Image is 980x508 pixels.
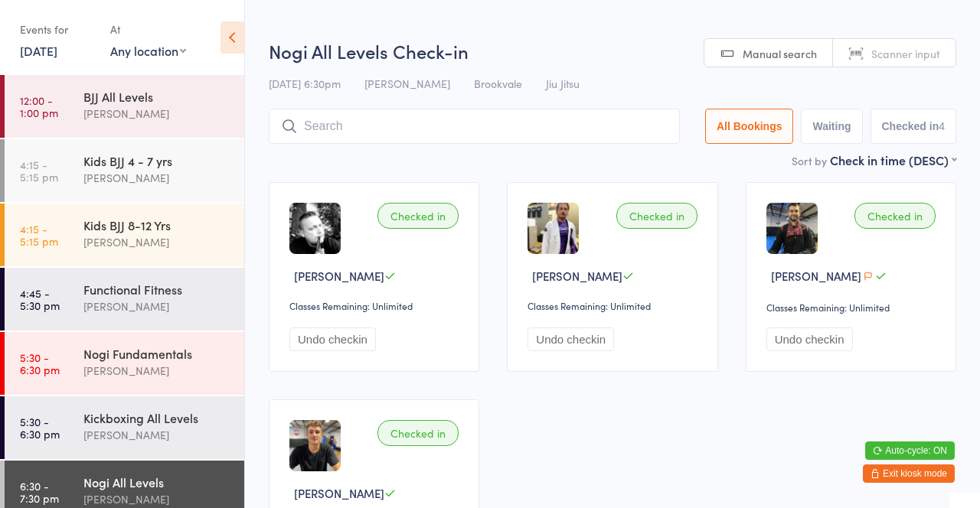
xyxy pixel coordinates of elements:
[83,233,231,251] div: [PERSON_NAME]
[83,426,231,444] div: [PERSON_NAME]
[83,490,231,508] div: [PERSON_NAME]
[20,480,59,504] time: 6:30 - 7:30 pm
[83,298,231,315] div: [PERSON_NAME]
[294,268,384,284] span: [PERSON_NAME]
[863,464,955,483] button: Exit kiosk mode
[939,120,945,132] div: 4
[771,268,861,284] span: [PERSON_NAME]
[20,415,60,440] time: 5:30 - 6:30 pm
[546,76,580,91] span: Jiu Jitsu
[801,109,862,144] button: Waiting
[5,268,244,331] a: 4:45 -5:30 pmFunctional Fitness[PERSON_NAME]
[854,203,936,229] div: Checked in
[83,169,231,187] div: [PERSON_NAME]
[20,351,60,376] time: 5:30 - 6:30 pm
[83,345,231,362] div: Nogi Fundamentals
[269,38,956,63] h2: Nogi All Levels Check-in
[269,109,680,144] input: Search
[110,17,186,42] div: At
[83,105,231,122] div: [PERSON_NAME]
[289,299,463,312] div: Classes Remaining: Unlimited
[5,139,244,202] a: 4:15 -5:15 pmKids BJJ 4 - 7 yrs[PERSON_NAME]
[83,474,231,490] div: Nogi All Levels
[20,287,60,311] time: 4:45 - 5:30 pm
[377,420,459,446] div: Checked in
[289,327,376,351] button: Undo checkin
[20,17,95,42] div: Events for
[377,203,459,229] div: Checked in
[830,151,956,168] div: Check in time (DESC)
[528,203,579,254] img: image1707476138.png
[5,332,244,395] a: 5:30 -6:30 pmNogi Fundamentals[PERSON_NAME]
[792,153,827,168] label: Sort by
[616,203,697,229] div: Checked in
[766,301,940,314] div: Classes Remaining: Unlimited
[766,327,853,351] button: Undo checkin
[474,76,522,91] span: Brookvale
[83,281,231,298] div: Functional Fitness
[20,223,58,247] time: 4:15 - 5:15 pm
[269,76,341,91] span: [DATE] 6:30pm
[20,94,58,119] time: 12:00 - 1:00 pm
[20,158,58,183] time: 4:15 - 5:15 pm
[766,203,818,254] img: image1720163686.png
[83,88,231,105] div: BJJ All Levels
[871,46,940,61] span: Scanner input
[110,42,186,59] div: Any location
[289,420,341,471] img: image1728459851.png
[871,109,957,144] button: Checked in4
[83,409,231,426] div: Kickboxing All Levels
[705,109,794,144] button: All Bookings
[83,217,231,233] div: Kids BJJ 8-12 Yrs
[83,362,231,379] div: [PERSON_NAME]
[20,42,57,59] a: [DATE]
[528,299,701,312] div: Classes Remaining: Unlimited
[532,268,622,284] span: [PERSON_NAME]
[364,76,450,91] span: [PERSON_NAME]
[289,203,341,254] img: image1691558258.png
[528,327,614,351] button: Undo checkin
[83,152,231,169] div: Kids BJJ 4 - 7 yrs
[865,441,955,460] button: Auto-cycle: ON
[5,396,244,459] a: 5:30 -6:30 pmKickboxing All Levels[PERSON_NAME]
[5,75,244,138] a: 12:00 -1:00 pmBJJ All Levels[PERSON_NAME]
[743,46,817,61] span: Manual search
[5,204,244,266] a: 4:15 -5:15 pmKids BJJ 8-12 Yrs[PERSON_NAME]
[294,485,384,501] span: [PERSON_NAME]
